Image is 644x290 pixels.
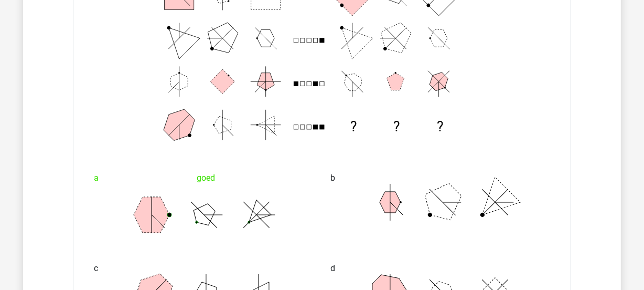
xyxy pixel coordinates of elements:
text: ? [393,119,400,134]
span: c [94,258,98,279]
div: goed [94,168,314,189]
span: d [330,258,335,279]
span: b [330,168,335,189]
span: a [94,168,99,189]
text: ? [350,119,357,134]
text: ? [437,119,443,134]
